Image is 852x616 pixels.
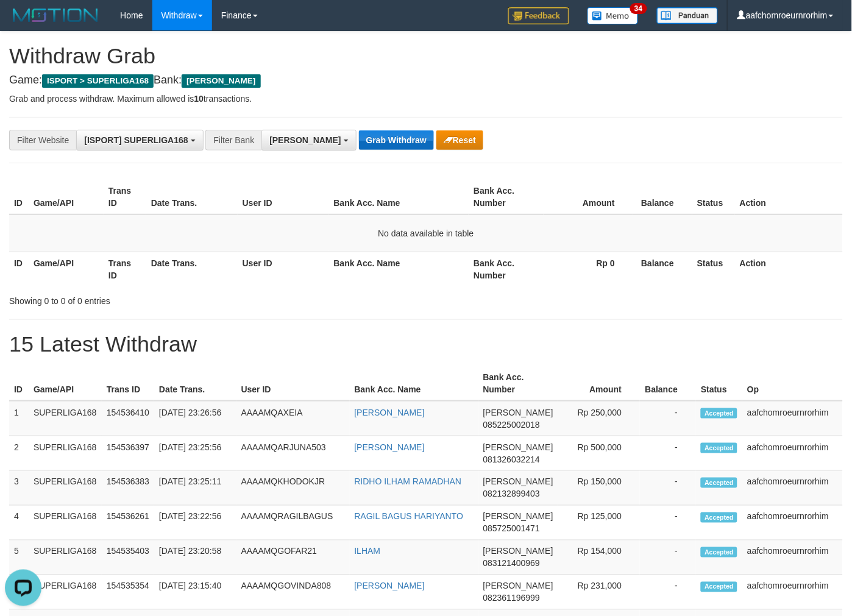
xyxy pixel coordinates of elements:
span: ISPORT > SUPERLIGA168 [42,74,154,88]
h4: Game: Bank: [9,74,843,87]
th: Date Trans. [154,366,236,401]
td: 154536261 [102,506,154,540]
td: 4 [9,506,29,540]
td: AAAAMQKHODOKJR [236,471,350,506]
th: Bank Acc. Number [469,180,544,214]
td: AAAAMQRAGILBAGUS [236,506,350,540]
td: - [640,436,696,471]
th: Status [692,180,735,214]
td: 1 [9,401,29,436]
th: ID [9,180,29,214]
th: Status [692,252,735,286]
th: Bank Acc. Name [329,252,469,286]
th: Action [735,180,843,214]
th: Action [735,252,843,286]
td: 154535403 [102,540,154,575]
span: [PERSON_NAME] [483,512,553,522]
span: Copy 081326032214 to clipboard [483,455,540,464]
button: Open LiveChat chat widget [5,5,41,41]
a: [PERSON_NAME] [355,408,425,417]
th: User ID [236,366,350,401]
span: Accepted [701,408,737,419]
td: AAAAMQAXEIA [236,401,350,436]
th: Game/API [29,366,102,401]
th: ID [9,252,29,286]
span: [PERSON_NAME] [483,477,553,487]
span: Accepted [701,512,737,523]
td: [DATE] 23:20:58 [154,540,236,575]
td: - [640,540,696,575]
th: Trans ID [104,252,146,286]
td: 154535354 [102,575,154,610]
td: SUPERLIGA168 [29,506,102,540]
img: Button%20Memo.svg [588,7,639,24]
td: [DATE] 23:25:56 [154,436,236,471]
td: SUPERLIGA168 [29,401,102,436]
td: aafchomroeurnrorhim [742,436,843,471]
th: User ID [238,252,329,286]
td: [DATE] 23:22:56 [154,506,236,540]
img: MOTION_logo.png [9,6,102,24]
span: [PERSON_NAME] [483,547,553,556]
a: ILHAM [355,547,381,556]
span: [PERSON_NAME] [483,442,553,452]
span: Copy 085225002018 to clipboard [483,420,540,430]
td: [DATE] 23:26:56 [154,401,236,436]
th: Balance [640,366,696,401]
img: panduan.png [657,7,718,24]
button: [PERSON_NAME] [261,130,356,150]
th: Op [742,366,843,401]
th: Balance [633,180,692,214]
span: Copy 083121400969 to clipboard [483,559,540,568]
th: Trans ID [104,180,146,214]
td: No data available in table [9,214,843,252]
span: [PERSON_NAME] [182,74,260,88]
th: Trans ID [102,366,154,401]
td: aafchomroeurnrorhim [742,401,843,436]
td: Rp 231,000 [558,575,641,610]
th: Bank Acc. Number [469,252,544,286]
th: User ID [238,180,329,214]
td: SUPERLIGA168 [29,471,102,506]
th: Bank Acc. Name [350,366,478,401]
th: Status [696,366,742,401]
span: [PERSON_NAME] [483,408,553,417]
button: Grab Withdraw [359,130,434,150]
td: [DATE] 23:25:11 [154,471,236,506]
span: [PERSON_NAME] [483,581,553,591]
td: 2 [9,436,29,471]
td: AAAAMQGOVINDA808 [236,575,350,610]
strong: 10 [194,94,204,104]
th: Date Trans. [146,180,238,214]
a: RAGIL BAGUS HARIYANTO [355,512,464,522]
th: Amount [558,366,641,401]
td: aafchomroeurnrorhim [742,506,843,540]
th: ID [9,366,29,401]
td: Rp 125,000 [558,506,641,540]
th: Game/API [29,252,104,286]
span: Copy 085725001471 to clipboard [483,524,540,534]
span: Accepted [701,547,737,558]
h1: Withdraw Grab [9,44,843,68]
td: - [640,575,696,610]
td: - [640,506,696,540]
td: - [640,401,696,436]
th: Bank Acc. Name [329,180,469,214]
span: [PERSON_NAME] [269,135,341,145]
td: Rp 500,000 [558,436,641,471]
td: 154536383 [102,471,154,506]
span: Copy 082132899403 to clipboard [483,489,540,499]
span: [ISPORT] SUPERLIGA168 [84,135,188,145]
div: Showing 0 to 0 of 0 entries [9,290,346,307]
td: SUPERLIGA168 [29,436,102,471]
td: 5 [9,540,29,575]
td: Rp 250,000 [558,401,641,436]
th: Balance [633,252,692,286]
span: Copy 082361196999 to clipboard [483,593,540,603]
td: SUPERLIGA168 [29,575,102,610]
th: Amount [544,180,633,214]
td: [DATE] 23:15:40 [154,575,236,610]
td: - [640,471,696,506]
h1: 15 Latest Withdraw [9,332,843,356]
button: Reset [436,130,483,150]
